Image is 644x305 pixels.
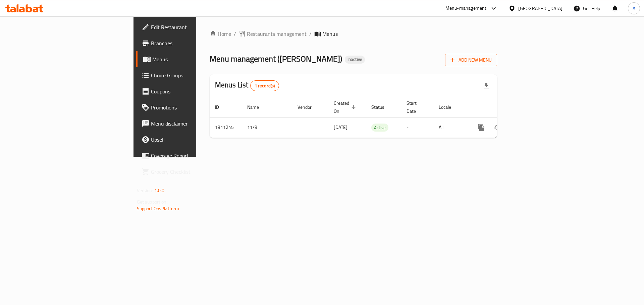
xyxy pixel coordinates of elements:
[152,55,236,63] span: Menus
[445,4,487,12] div: Menu-management
[239,30,307,38] a: Restaurants management
[334,123,347,132] span: [DATE]
[151,87,236,95] span: Coupons
[210,51,342,66] span: Menu management ( [PERSON_NAME] )
[137,186,153,195] span: Version:
[322,30,338,38] span: Menus
[151,23,236,31] span: Edit Restaurant
[345,57,365,62] span: Inactive
[136,19,241,35] a: Edit Restaurant
[401,117,433,138] td: -
[215,103,228,111] span: ID
[247,103,268,111] span: Name
[136,148,241,164] a: Coverage Report
[298,103,320,111] span: Vendor
[478,78,494,94] div: Export file
[151,168,236,176] span: Grocery Checklist
[137,198,168,206] span: Get support on:
[154,186,165,195] span: 1.0.0
[136,51,241,67] a: Menus
[468,97,543,118] th: Actions
[633,5,635,12] span: A
[151,120,236,128] span: Menu disclaimer
[151,152,236,160] span: Coverage Report
[151,136,236,144] span: Upsell
[309,30,312,38] li: /
[345,56,365,64] div: Inactive
[251,83,279,89] span: 1 record(s)
[210,97,543,138] table: enhanced table
[151,103,236,111] span: Promotions
[215,80,279,91] h2: Menus List
[151,39,236,47] span: Branches
[136,132,241,148] a: Upsell
[136,99,241,116] a: Promotions
[136,116,241,132] a: Menu disclaimer
[136,35,241,51] a: Branches
[489,120,505,136] button: Change Status
[136,83,241,99] a: Coupons
[450,56,492,64] span: Add New Menu
[473,120,489,136] button: more
[445,54,497,66] button: Add New Menu
[439,103,460,111] span: Locale
[210,30,497,38] nav: breadcrumb
[136,67,241,83] a: Choice Groups
[518,5,562,12] div: [GEOGRAPHIC_DATA]
[433,117,468,138] td: All
[151,71,236,79] span: Choice Groups
[407,99,425,115] span: Start Date
[371,124,388,132] span: Active
[371,103,393,111] span: Status
[242,117,292,138] td: 11/9
[136,164,241,180] a: Grocery Checklist
[250,80,279,91] div: Total records count
[247,30,307,38] span: Restaurants management
[137,204,179,213] a: Support.OpsPlatform
[334,99,358,115] span: Created On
